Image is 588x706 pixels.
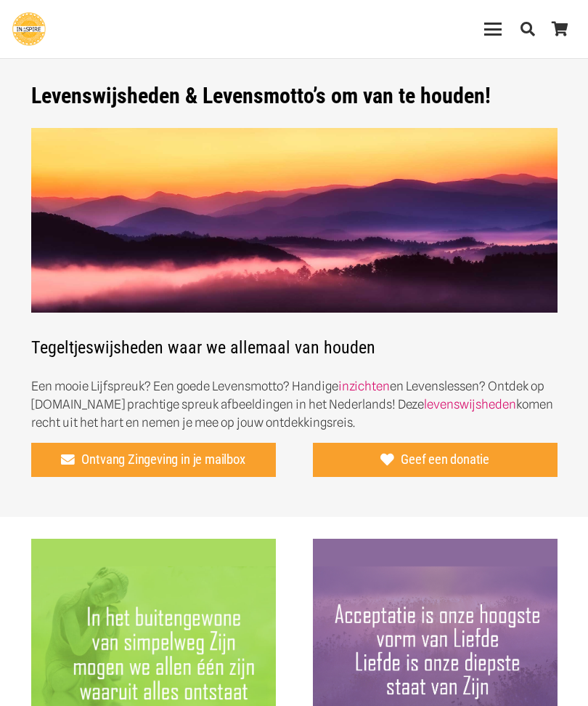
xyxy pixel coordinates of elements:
a: Zoeken [512,11,544,47]
a: Geef een donatie [313,443,558,478]
img: Tegeltjes wijsheden die inspireren! - kijk op ingspire.nl [31,128,558,313]
a: Ingspire - het zingevingsplatform met de mooiste spreuken en gouden inzichten over het leven [12,12,46,46]
span: Ontvang Zingeving in je mailbox [81,452,245,468]
p: Een mooie Lijfspreuk? Een goede Levensmotto? Handige en Levenslessen? Ontdek op [DOMAIN_NAME] pra... [31,377,558,432]
span: Geef een donatie [401,452,489,468]
a: levenswijsheden [424,397,516,412]
h1: Levenswijsheden & Levensmotto’s om van te houden! [31,83,558,109]
a: inzichten [338,379,390,393]
a: Menu [475,20,512,38]
a: Ontvang Zingeving in je mailbox [31,443,276,478]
